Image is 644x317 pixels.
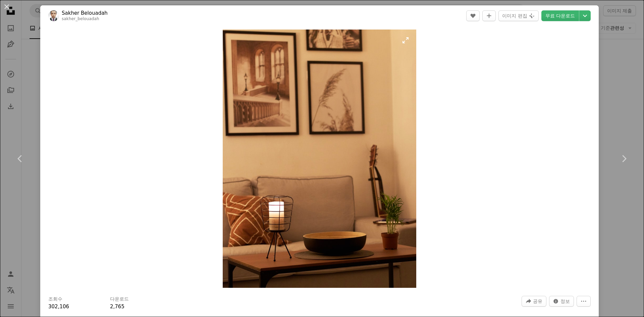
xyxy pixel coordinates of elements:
[577,296,591,307] button: 더 많은 작업
[110,296,129,303] h3: 다운로드
[466,10,480,21] button: 좋아요
[560,296,570,306] span: 정보
[62,10,108,16] a: Sakher Belouadah
[604,126,644,191] a: 다음
[549,296,574,307] button: 이 이미지 관련 통계
[522,296,546,307] button: 이 이미지 공유
[541,10,579,21] a: 무료 다운로드
[482,10,496,21] button: 컬렉션에 추가
[579,10,591,21] button: 다운로드 크기 선택
[110,304,124,310] span: 2,765
[223,30,417,288] img: 흰색과 갈색 소파 옆에 있는 흑백 원탁
[533,296,542,306] span: 공유
[48,304,69,310] span: 302,106
[223,30,417,288] button: 이 이미지 확대
[498,10,538,21] button: 이미지 편집
[48,10,59,21] img: Sakher Belouadah의 프로필로 이동
[62,16,99,21] a: sakher_belouadah
[48,296,62,303] h3: 조회수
